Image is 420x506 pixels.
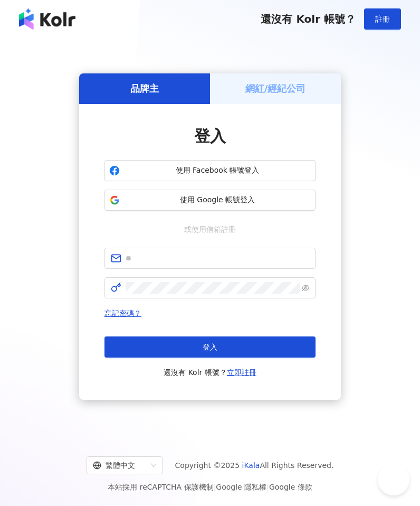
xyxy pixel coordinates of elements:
span: 註冊 [375,15,390,23]
span: 或使用信箱註冊 [177,223,243,235]
button: 註冊 [364,8,401,30]
span: eye-invisible [302,284,309,292]
button: 登入 [104,336,316,358]
a: iKala [242,461,260,470]
span: 本站採用 reCAPTCHA 保護機制 [108,481,312,493]
span: 使用 Facebook 帳號登入 [124,165,311,176]
span: | [266,483,269,491]
iframe: Help Scout Beacon - Open [378,464,409,495]
div: 繁體中文 [93,457,147,474]
span: 還沒有 Kolr 帳號？ [164,366,256,379]
span: 還沒有 Kolr 帳號？ [261,13,356,25]
span: 登入 [203,343,217,351]
a: Google 條款 [269,483,312,491]
button: 使用 Google 帳號登入 [104,190,316,211]
h5: 品牌主 [130,82,159,95]
span: Copyright © 2025 All Rights Reserved. [175,459,334,472]
a: 立即註冊 [227,368,256,377]
span: 使用 Google 帳號登入 [124,195,311,205]
button: 使用 Facebook 帳號登入 [104,160,316,181]
a: 忘記密碼？ [104,309,141,317]
h5: 網紅/經紀公司 [245,82,306,95]
span: | [214,483,216,491]
span: 登入 [194,127,226,145]
a: Google 隱私權 [216,483,266,491]
img: logo [19,8,75,30]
